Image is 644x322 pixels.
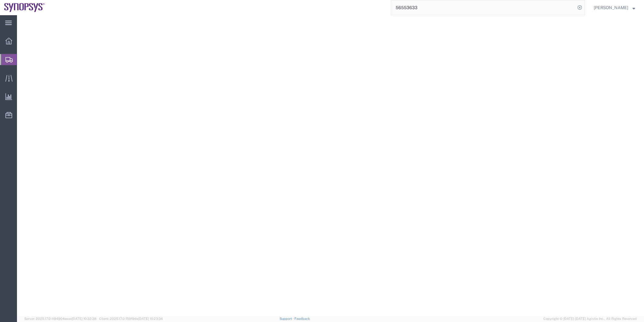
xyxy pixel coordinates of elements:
[294,317,310,320] a: Feedback
[280,317,295,320] a: Support
[138,317,163,320] span: [DATE] 10:23:34
[4,3,45,12] img: logo
[594,4,628,11] span: Kaelen O'Connor
[543,316,637,321] span: Copyright © [DATE]-[DATE] Agistix Inc., All Rights Reserved
[391,0,575,15] input: Search for shipment number, reference number
[72,317,96,320] span: [DATE] 10:32:38
[593,4,636,11] button: [PERSON_NAME]
[17,15,644,316] iframe: FS Legacy Container
[99,317,163,320] span: Client: 2025.17.0-159f9de
[24,317,96,320] span: Server: 2025.17.0-1194904eeae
